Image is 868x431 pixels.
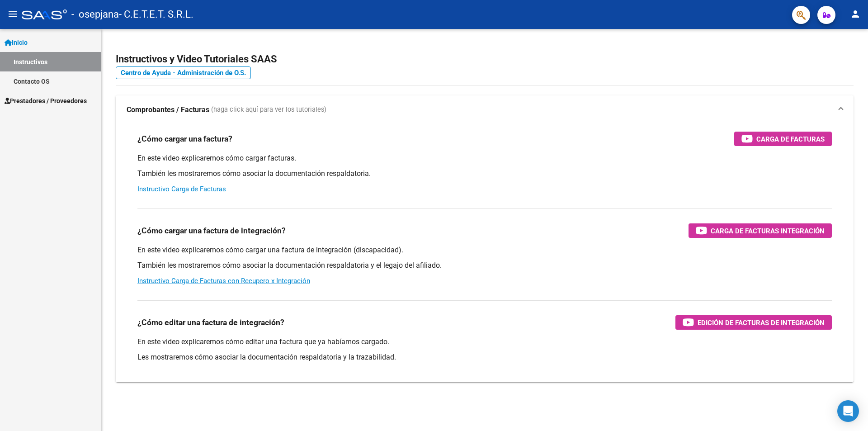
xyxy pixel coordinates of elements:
p: En este video explicaremos cómo editar una factura que ya habíamos cargado. [137,337,832,347]
p: En este video explicaremos cómo cargar facturas. [137,153,832,163]
a: Instructivo Carga de Facturas con Recupero x Integración [137,277,310,285]
span: Edición de Facturas de integración [698,317,825,328]
h3: ¿Cómo cargar una factura de integración? [137,224,286,237]
strong: Comprobantes / Facturas [127,105,209,115]
p: También les mostraremos cómo asociar la documentación respaldatoria y el legajo del afiliado. [137,260,832,270]
span: Carga de Facturas [756,133,825,145]
p: En este video explicaremos cómo cargar una factura de integración (discapacidad). [137,245,832,255]
h2: Instructivos y Video Tutoriales SAAS [116,51,854,68]
span: (haga click aquí para ver los tutoriales) [211,105,326,115]
button: Carga de Facturas [734,132,832,146]
span: Carga de Facturas Integración [711,225,825,237]
mat-icon: person [850,9,861,19]
span: Prestadores / Proveedores [5,96,87,106]
p: Les mostraremos cómo asociar la documentación respaldatoria y la trazabilidad. [137,352,832,362]
button: Edición de Facturas de integración [675,315,832,330]
mat-icon: menu [7,9,18,19]
span: - osepjana [71,5,119,24]
p: También les mostraremos cómo asociar la documentación respaldatoria. [137,169,832,179]
span: Inicio [5,38,28,47]
button: Carga de Facturas Integración [689,223,832,238]
div: Comprobantes / Facturas (haga click aquí para ver los tutoriales) [116,124,854,382]
mat-expansion-panel-header: Comprobantes / Facturas (haga click aquí para ver los tutoriales) [116,95,854,124]
a: Centro de Ayuda - Administración de O.S. [116,66,251,79]
div: Open Intercom Messenger [837,400,859,422]
h3: ¿Cómo editar una factura de integración? [137,316,284,329]
span: - C.E.T.E.T. S.R.L. [119,5,193,24]
h3: ¿Cómo cargar una factura? [137,133,232,145]
a: Instructivo Carga de Facturas [137,185,226,193]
